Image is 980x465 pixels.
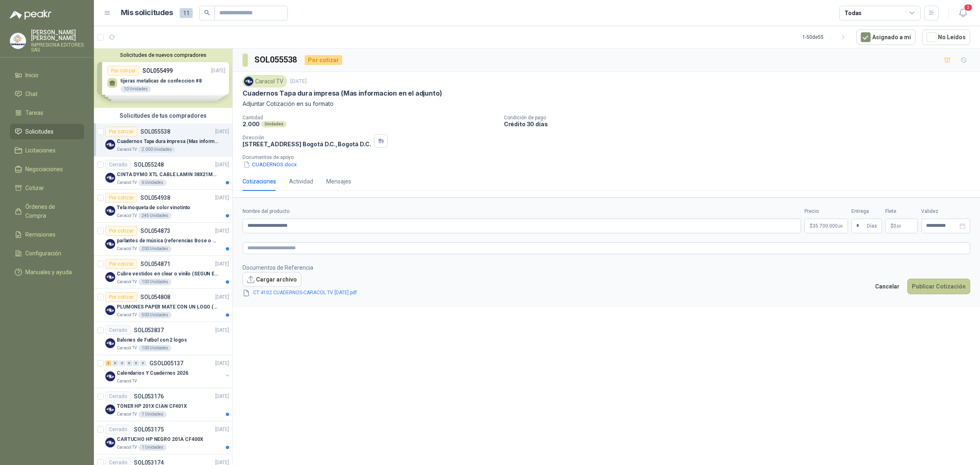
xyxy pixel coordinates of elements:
[243,115,497,121] p: Cantidad
[871,279,904,294] button: Cancelar
[140,360,146,366] div: 0
[138,444,167,451] div: 1 Unidades
[10,86,84,102] a: Chat
[25,146,56,155] span: Licitaciones
[10,33,26,49] img: Company Logo
[117,246,137,252] p: Caracol TV
[105,305,115,315] img: Company Logo
[802,31,850,44] div: 1 - 50 de 55
[105,325,131,335] div: Cerrado
[119,360,125,366] div: 0
[105,405,115,414] img: Company Logo
[94,108,232,123] div: Solicitudes de tus compradores
[140,261,170,267] p: SOL054871
[117,212,137,219] p: Caracol TV
[105,140,115,150] img: Company Logo
[138,279,171,285] div: 100 Unidades
[243,89,442,98] p: Cuadernos Tapa dura impresa (Mas informacion en el adjunto)
[243,263,370,272] p: Documentos de Referencia
[290,78,307,85] p: [DATE]
[885,219,918,233] p: $ 0,00
[105,272,115,282] img: Company Logo
[140,294,170,300] p: SOL054808
[10,143,84,158] a: Licitaciones
[326,177,351,186] div: Mensajes
[885,208,918,215] label: Flete
[804,208,848,215] label: Precio
[244,77,253,86] img: Company Logo
[117,402,187,410] p: TONER HP 201X CIAN CF401X
[117,378,137,385] p: Caracol TV
[215,293,229,301] p: [DATE]
[105,173,115,183] img: Company Logo
[94,49,232,108] div: Solicitudes de nuevos compradoresPor cotizarSOL055499[DATE] tijeras metalicas de confeccion #810 ...
[126,360,132,366] div: 0
[105,160,131,170] div: Cerrado
[215,194,229,202] p: [DATE]
[138,345,171,351] div: 100 Unidades
[215,227,229,235] p: [DATE]
[243,154,977,160] p: Documentos de apoyo
[117,436,203,443] p: CARTUCHO HP NEGRO 201A CF400X
[243,141,371,148] p: [STREET_ADDRESS] Bogotá D.C. , Bogotá D.C.
[10,67,84,83] a: Inicio
[305,55,342,65] div: Por cotizar
[94,289,232,322] a: Por cotizarSOL054808[DATE] Company LogoPLUMONES PAPER MATE CON UN LOGO (SEGUN REF.ADJUNTA)Caracol...
[112,360,118,366] div: 0
[243,208,801,215] label: Nombre del producto
[117,411,137,418] p: Caracol TV
[105,360,111,366] div: 3
[856,29,915,45] button: Asignado a mi
[838,224,843,228] span: ,00
[105,259,137,269] div: Por cotizar
[867,219,877,233] span: Días
[140,228,170,234] p: SOL054873
[243,272,301,287] button: Cargar archivo
[25,268,72,277] span: Manuales y ayuda
[117,138,218,145] p: Cuadernos Tapa dura impresa (Mas informacion en el adjunto)
[105,206,115,216] img: Company Logo
[105,239,115,249] img: Company Logo
[31,42,84,52] p: IMPRESIONA EDITORES SAS
[140,129,170,134] p: SOL055538
[134,327,164,333] p: SOL053837
[140,195,170,201] p: SOL054938
[10,10,51,20] img: Logo peakr
[133,360,139,366] div: 0
[10,105,84,121] a: Tareas
[105,292,137,302] div: Por cotizar
[105,127,137,136] div: Por cotizar
[138,212,171,219] div: 245 Unidades
[138,146,175,153] div: 2.000 Unidades
[10,227,84,242] a: Remisiones
[134,162,164,168] p: SOL055248
[25,89,38,98] span: Chat
[921,208,970,215] label: Validez
[10,199,84,224] a: Órdenes de Compra
[138,246,171,252] div: 200 Unidades
[105,358,231,385] a: 3 0 0 0 0 0 GSOL005137[DATE] Company LogoCalendarios Y Cuadernos 2026Caracol TV
[504,115,977,121] p: Condición de pago
[25,127,53,136] span: Solicitudes
[25,202,76,220] span: Órdenes de Compra
[94,322,232,355] a: CerradoSOL053837[DATE] Company LogoBalones de Futbol con 2 logosCaracol TV100 Unidades
[907,279,970,294] button: Publicar Cotización
[138,312,171,318] div: 500 Unidades
[117,369,188,377] p: Calendarios Y Cuadernos 2026
[25,71,38,80] span: Inicio
[893,224,901,228] span: 0
[215,360,229,367] p: [DATE]
[117,270,218,278] p: Cubre vestidos en clear o vinilo (SEGUN ESPECIFICACIONES DEL ADJUNTO)
[955,6,970,20] button: 2
[25,230,56,239] span: Remisiones
[105,425,131,434] div: Cerrado
[10,124,84,139] a: Solicitudes
[891,224,893,228] span: $
[243,75,287,87] div: Caracol TV
[243,160,298,169] button: CUADERNOS.docx
[105,338,115,348] img: Company Logo
[117,345,137,351] p: Caracol TV
[851,208,882,215] label: Entrega
[97,52,229,58] button: Solicitudes de nuevos compradores
[844,9,862,18] div: Todas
